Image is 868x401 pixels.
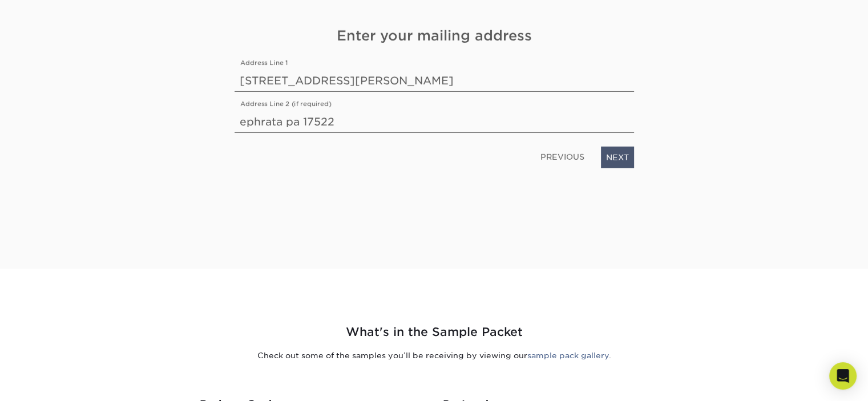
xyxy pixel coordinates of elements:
a: NEXT [601,147,634,168]
h2: What's in the Sample Packet [100,323,768,341]
h4: Enter your mailing address [235,26,634,46]
p: Check out some of the samples you’ll be receiving by viewing our . [100,350,768,361]
a: sample pack gallery [527,351,609,360]
div: Open Intercom Messenger [829,362,857,390]
a: PREVIOUS [536,148,589,166]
